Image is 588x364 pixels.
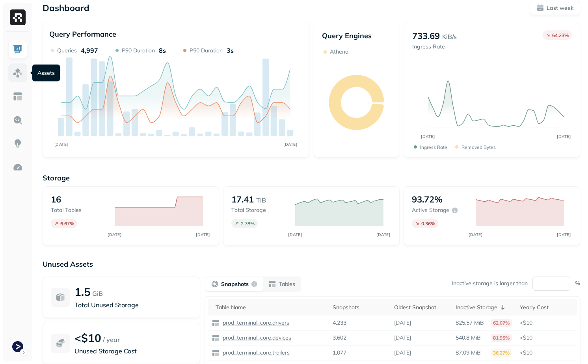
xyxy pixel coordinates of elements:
[330,48,348,56] p: Athena
[13,139,23,149] img: Insights
[13,115,23,125] img: Query Explorer
[231,206,287,214] p: Total storage
[221,280,249,288] p: Snapshots
[212,349,220,357] img: table
[103,335,120,344] p: / year
[333,319,346,327] p: 4,233
[520,319,573,327] p: <$10
[13,68,23,78] img: Assets
[575,280,580,287] p: %
[196,232,210,237] tspan: [DATE]
[412,30,440,41] p: 733.69
[520,304,573,311] div: Yearly Cost
[10,9,26,25] img: Ryft
[547,4,573,12] p: Last week
[190,47,223,54] p: P50 Duration
[452,280,528,287] p: Inactive storage is larger than
[43,260,580,269] p: Unused Assets
[491,349,512,357] p: 36.27%
[421,221,435,227] p: 0.36 %
[92,289,103,298] p: GiB
[51,206,107,214] p: Total tables
[43,2,89,13] p: Dashboard
[74,331,101,345] p: <$10
[220,349,290,357] a: prod_terminal_core.trailers
[216,304,325,311] div: Table Name
[227,46,234,54] p: 3s
[74,285,91,299] p: 1.5
[456,349,481,357] p: 87.09 MiB
[74,346,192,356] p: Unused Storage Cost
[81,46,98,54] p: 4,997
[394,319,411,327] p: [DATE]
[51,194,61,205] p: 16
[32,65,60,82] div: Assets
[212,334,220,342] img: table
[60,221,74,227] p: 6.67 %
[557,232,571,237] tspan: [DATE]
[220,334,291,342] a: prod_terminal_core.devices
[122,47,155,54] p: P90 Duration
[57,47,77,54] p: Queries
[420,144,447,150] p: Ingress Rate
[333,349,346,357] p: 1,077
[108,232,122,237] tspan: [DATE]
[12,341,23,352] img: Terminal
[221,334,291,342] p: prod_terminal_core.devices
[13,162,23,173] img: Optimization
[530,1,580,15] button: Last week
[231,194,254,205] p: 17.41
[520,349,573,357] p: <$10
[241,221,255,227] p: 2.78 %
[412,194,443,205] p: 93.72%
[552,32,569,38] p: 64.23 %
[491,334,512,342] p: 81.95%
[256,195,266,205] p: TiB
[557,134,571,139] tspan: [DATE]
[394,349,411,357] p: [DATE]
[13,44,23,54] img: Dashboard
[394,334,411,342] p: [DATE]
[43,173,580,182] p: Storage
[13,91,23,102] img: Asset Explorer
[456,319,484,327] p: 825.57 MiB
[74,300,192,310] p: Total Unused Storage
[412,206,449,214] p: Active storage
[394,304,448,311] div: Oldest Snapshot
[456,334,481,342] p: 540.8 MiB
[220,319,289,327] a: prod_terminal_core.drivers
[221,349,290,357] p: prod_terminal_core.trailers
[279,280,295,288] p: Tables
[288,232,302,237] tspan: [DATE]
[49,30,116,39] p: Query Performance
[520,334,573,342] p: <$10
[322,31,391,40] p: Query Engines
[212,319,220,327] img: table
[54,142,68,147] tspan: [DATE]
[442,32,457,41] p: KiB/s
[221,319,289,327] p: prod_terminal_core.drivers
[421,134,435,139] tspan: [DATE]
[333,334,346,342] p: 3,602
[283,142,297,147] tspan: [DATE]
[159,46,166,54] p: 8s
[333,304,386,311] div: Snapshots
[469,232,483,237] tspan: [DATE]
[377,232,391,237] tspan: [DATE]
[461,144,496,150] p: Removed bytes
[491,319,512,327] p: 62.07%
[456,304,497,311] p: Inactive Storage
[412,43,457,50] p: Ingress Rate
